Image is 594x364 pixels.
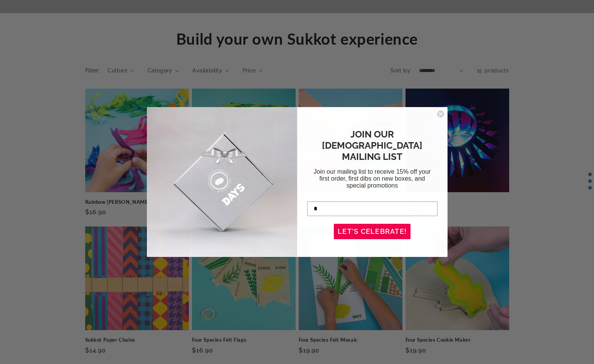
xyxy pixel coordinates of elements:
span: Join our mailing list to receive 15% off your first order, first dibs on new boxes, and special p... [314,168,431,189]
input: Enter your email address [307,201,438,216]
button: Close dialog [437,110,444,118]
img: d3790c2f-0e0c-4c72-ba1e-9ed984504164.jpeg [147,107,297,257]
span: JOIN OUR [DEMOGRAPHIC_DATA] MAILING LIST [322,129,422,162]
button: LET'S CELEBRATE! [334,224,411,239]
